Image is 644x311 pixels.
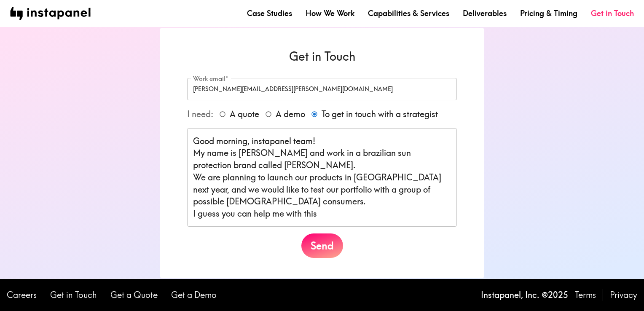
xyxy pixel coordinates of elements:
img: instapanel [10,7,91,20]
span: To get in touch with a strategist [322,108,438,120]
label: Work email* [193,74,228,83]
span: I need: [187,109,213,119]
a: Case Studies [247,8,292,19]
p: Instapanel, Inc. © 2025 [481,289,568,301]
button: Send [301,233,343,258]
a: Pricing & Timing [520,8,577,19]
a: Get a Quote [110,289,158,301]
span: A quote [230,108,259,120]
a: Careers [7,289,37,301]
a: How We Work [306,8,354,19]
h6: Get in Touch [187,48,457,64]
a: Capabilities & Services [368,8,449,19]
a: Privacy [610,289,637,301]
a: Terms [575,289,596,301]
a: Get in Touch [50,289,97,301]
span: A demo [276,108,305,120]
a: Get in Touch [591,8,634,19]
a: Deliverables [463,8,507,19]
a: Get a Demo [171,289,217,301]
